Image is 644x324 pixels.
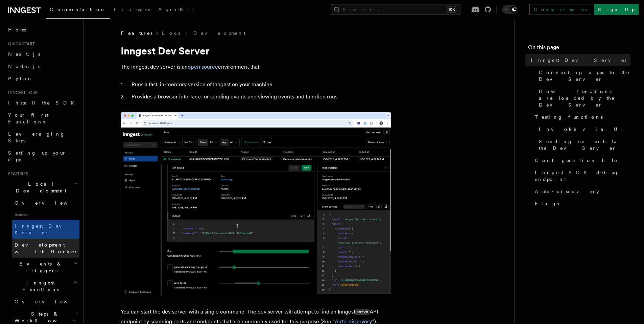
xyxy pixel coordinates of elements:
span: Home [8,26,27,33]
button: Search...⌘K [331,4,460,15]
span: Events & Triggers [5,260,74,274]
a: Configuration file [532,154,630,166]
span: Documentation [50,7,106,12]
span: Inngest Functions [5,279,73,293]
h4: On this page [528,43,630,54]
a: Sign Up [594,4,639,15]
a: Python [5,72,79,85]
span: Development with Docker [15,242,78,254]
a: Auto-discovery [532,185,630,198]
kbd: ⌘K [447,6,456,13]
span: Steps & Workflows [12,310,75,324]
span: Python [8,76,33,81]
a: Documentation [46,2,110,19]
a: Development with Docker [12,239,79,258]
span: Inngest SDK debug endpoint [535,169,630,183]
a: Node.js [5,60,79,72]
h1: Inngest Dev Server [121,45,391,57]
a: How functions are loaded by the Dev Server [536,85,630,111]
a: Examples [110,2,154,18]
a: Local Development [162,30,245,37]
span: Inngest Dev Server [531,57,628,64]
a: Leveraging Steps [5,128,79,147]
span: Features [121,30,152,37]
span: Install the SDK [8,100,78,106]
span: Flags [535,200,559,207]
a: AgentKit [154,2,198,18]
span: Sending events to the Dev Server [539,138,630,152]
span: Setting up your app [8,150,66,162]
a: Inngest SDK debug endpoint [532,166,630,185]
span: Your first Functions [8,112,48,124]
a: Sending events to the Dev Server [536,135,630,154]
a: Invoke via UI [536,123,630,135]
span: Local Development [5,181,74,194]
button: Events & Triggers [5,258,79,277]
span: Overview [15,200,84,206]
span: Examples [114,7,150,12]
code: serve [355,309,369,315]
a: Home [5,24,79,36]
span: Configuration file [535,157,618,164]
span: AgentKit [158,7,194,12]
div: Local Development [5,197,79,258]
a: Setting up your app [5,147,79,166]
button: Local Development [5,178,79,197]
span: Invoke via UI [539,126,629,133]
p: The Inngest dev server is an environment that: [121,62,391,72]
span: Testing functions [535,114,603,120]
a: Inngest Dev Server [12,220,79,239]
button: Toggle dark mode [502,5,518,14]
img: Dev Server Demo [121,112,391,296]
button: Inngest Functions [5,277,79,296]
span: Connecting apps to the Dev Server [539,69,630,83]
a: Connecting apps to the Dev Server [536,66,630,85]
span: Auto-discovery [535,188,599,195]
a: Overview [12,197,79,209]
a: Testing functions [532,111,630,123]
span: Leveraging Steps [8,131,65,143]
span: How functions are loaded by the Dev Server [539,88,630,108]
a: Overview [12,296,79,308]
span: Inngest tour [5,90,38,95]
a: open source [188,64,218,70]
span: Node.js [8,64,40,69]
a: Flags [532,198,630,210]
span: Quick start [5,41,35,47]
a: Contact sales [529,4,591,15]
span: Inngest Dev Server [15,223,72,235]
span: Next.js [8,51,40,57]
a: Install the SDK [5,97,79,109]
span: Guides [12,209,79,220]
span: Features [5,171,28,177]
a: Your first Functions [5,109,79,128]
a: Inngest Dev Server [528,54,630,66]
a: Next.js [5,48,79,60]
li: Provides a browser interface for sending events and viewing events and function runs [129,92,391,101]
span: Overview [15,299,84,304]
li: Runs a fast, in-memory version of Inngest on your machine [129,80,391,89]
